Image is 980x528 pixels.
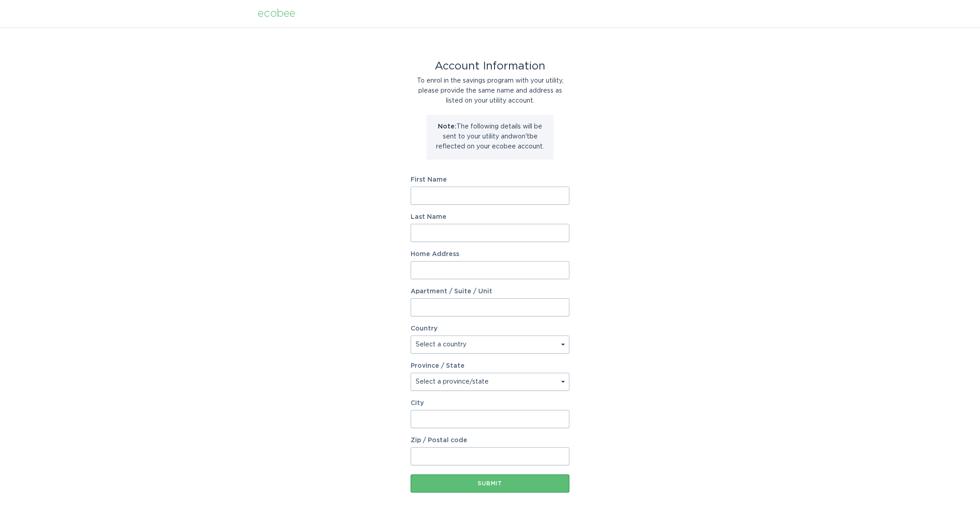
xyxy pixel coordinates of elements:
div: To enrol in the savings program with your utility, please provide the same name and address as li... [411,76,569,106]
label: City [411,400,569,406]
label: Home Address [411,251,569,257]
div: Submit [415,481,565,486]
label: Last Name [411,214,569,220]
label: Apartment / Suite / Unit [411,288,569,295]
div: ecobee [258,9,295,19]
div: Account Information [411,61,569,71]
button: Submit [411,474,569,493]
label: Country [411,326,437,332]
label: Province / State [411,363,465,369]
label: First Name [411,177,569,183]
p: The following details will be sent to your utility and won't be reflected on your ecobee account. [433,122,547,152]
strong: Note: [438,123,456,130]
label: Zip / Postal code [411,437,569,444]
